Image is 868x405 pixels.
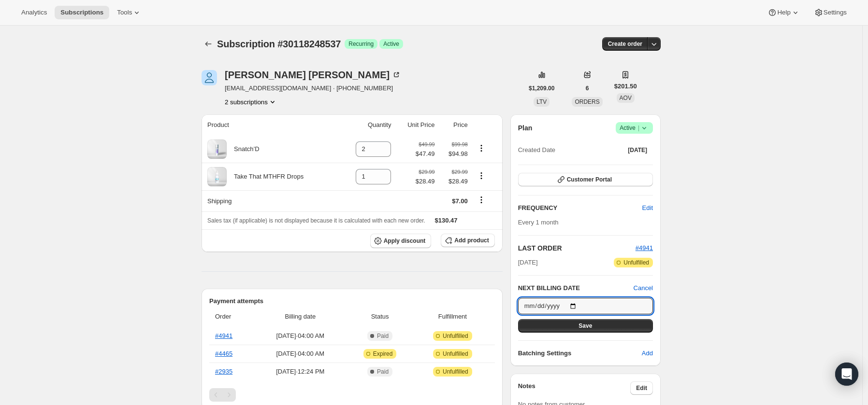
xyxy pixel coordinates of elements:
[202,114,340,136] th: Product
[435,217,458,224] span: $130.47
[349,312,410,321] span: Status
[257,367,344,377] span: [DATE] · 12:24 PM
[215,368,232,375] a: #2935
[215,350,232,357] a: #4465
[518,123,533,133] h2: Plan
[383,40,399,48] span: Active
[257,349,344,359] span: [DATE] · 04:00 AM
[636,384,647,392] span: Edit
[443,350,468,358] span: Unfulfilled
[60,9,103,16] span: Subscriptions
[209,388,495,402] nav: Pagination
[630,381,653,395] button: Edit
[808,6,853,19] button: Settings
[416,312,489,321] span: Fulfillment
[628,146,647,154] span: [DATE]
[217,39,341,49] span: Subscription #30118248537
[416,149,435,159] span: $47.49
[443,368,468,376] span: Unfulfilled
[567,176,612,183] span: Customer Portal
[370,234,432,248] button: Apply discount
[111,6,147,19] button: Tools
[452,169,468,175] small: $29.99
[620,123,649,133] span: Active
[638,124,639,132] span: |
[15,6,53,19] button: Analytics
[623,259,649,266] span: Unfulfilled
[518,219,559,226] span: Every 1 month
[373,350,393,358] span: Expired
[117,9,132,16] span: Tools
[536,98,547,105] span: LTV
[225,97,277,107] button: Product actions
[207,167,227,186] img: product img
[518,145,555,155] span: Created Date
[622,143,653,157] button: [DATE]
[579,322,592,330] span: Save
[523,82,560,95] button: $1,209.00
[440,177,467,186] span: $28.49
[452,141,468,147] small: $99.98
[452,197,468,205] span: $7.00
[348,40,374,48] span: Recurring
[225,84,401,93] span: [EMAIL_ADDRESS][DOMAIN_NAME] · [PHONE_NUMBER]
[518,173,653,186] button: Customer Portal
[824,9,847,16] span: Settings
[207,140,227,159] img: product img
[377,332,389,340] span: Paid
[209,296,495,306] h2: Payment attempts
[835,363,858,386] div: Open Intercom Messenger
[518,283,634,293] h2: NEXT BILLING DATE
[437,114,470,136] th: Price
[636,244,653,251] a: #4941
[636,243,653,253] button: #4941
[225,70,401,80] div: [PERSON_NAME] [PERSON_NAME]
[474,170,489,181] button: Product actions
[575,98,599,105] span: ORDERS
[207,217,425,224] span: Sales tax (if applicable) is not displayed because it is calculated with each new order.
[642,349,653,358] span: Add
[384,237,426,245] span: Apply discount
[202,37,215,51] button: Subscriptions
[227,172,304,182] div: Take That MTHFR Drops
[518,258,538,267] span: [DATE]
[518,349,642,358] h6: Batching Settings
[440,149,467,159] span: $94.98
[608,40,642,48] span: Create order
[474,143,489,154] button: Product actions
[202,190,340,211] th: Shipping
[441,234,494,247] button: Add product
[637,200,659,216] button: Edit
[602,37,648,51] button: Create order
[340,114,394,136] th: Quantity
[209,306,254,327] th: Order
[580,82,595,95] button: 6
[518,319,653,333] button: Save
[215,332,232,339] a: #4941
[377,368,389,376] span: Paid
[21,9,47,16] span: Analytics
[55,6,109,19] button: Subscriptions
[443,332,468,340] span: Unfulfilled
[227,144,260,154] div: Snatch’D
[419,141,434,147] small: $49.99
[416,177,435,186] span: $28.49
[518,381,631,395] h3: Notes
[518,203,642,213] h2: FREQUENCY
[518,243,636,253] h2: LAST ORDER
[202,70,217,85] span: Samantha Deome
[529,84,554,92] span: $1,209.00
[614,82,637,91] span: $201.50
[419,169,434,175] small: $29.99
[474,195,489,205] button: Shipping actions
[642,203,653,213] span: Edit
[634,283,653,293] button: Cancel
[636,346,659,361] button: Add
[620,95,632,101] span: AOV
[777,9,790,16] span: Help
[586,84,589,92] span: 6
[454,237,489,244] span: Add product
[394,114,437,136] th: Unit Price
